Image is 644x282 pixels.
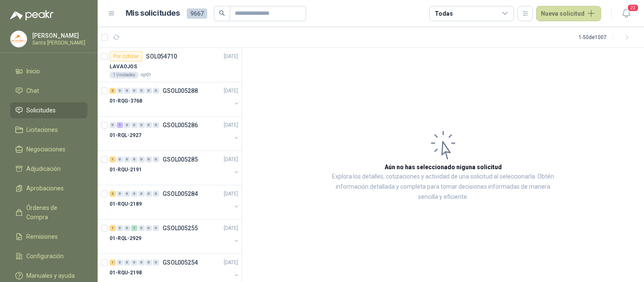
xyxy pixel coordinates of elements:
[153,88,159,94] div: 0
[619,6,634,21] button: 22
[219,10,225,16] span: search
[10,248,87,264] a: Configuración
[110,189,240,216] a: 3 0 0 0 0 0 0 GSOL005284[DATE] 01-RQU-2189
[110,51,143,61] div: Por cotizar
[163,156,198,162] p: GSOL005285
[10,102,87,118] a: Solicitudes
[163,260,198,265] p: GSOL005254
[26,203,79,222] span: Órdenes de Compra
[117,260,123,265] div: 0
[26,145,65,154] span: Negociaciones
[124,156,130,162] div: 0
[146,260,152,265] div: 0
[26,271,75,280] span: Manuales y ayuda
[627,4,639,12] span: 22
[110,235,141,243] p: 01-RQL-2929
[146,156,152,162] div: 0
[10,200,87,225] a: Órdenes de Compra
[26,184,64,193] span: Aprobaciones
[153,191,159,197] div: 0
[163,225,198,231] p: GSOL005255
[153,122,159,128] div: 0
[131,156,138,162] div: 0
[26,86,39,95] span: Chat
[26,251,64,261] span: Configuración
[138,225,145,231] div: 0
[224,121,238,129] p: [DATE]
[131,225,138,231] div: 1
[110,166,142,174] p: 01-RQU-2191
[126,7,180,20] h1: Mis solicitudes
[131,122,138,128] div: 0
[10,229,87,245] a: Remisiones
[10,161,87,177] a: Adjudicación
[10,63,87,79] a: Inicio
[187,8,207,19] span: 9667
[10,10,53,20] img: Logo peakr
[117,122,123,128] div: 1
[110,86,240,113] a: 3 0 0 0 0 0 0 GSOL005288[DATE] 01-RQG-3768
[327,172,559,202] p: Explora los detalles, cotizaciones y actividad de una solicitud al seleccionarla. Obtén informaci...
[117,191,123,197] div: 0
[26,67,40,76] span: Inicio
[138,191,145,197] div: 0
[26,164,61,173] span: Adjudicación
[224,224,238,232] p: [DATE]
[224,190,238,198] p: [DATE]
[10,122,87,138] a: Licitaciones
[138,122,145,128] div: 0
[435,9,453,18] div: Todas
[138,88,145,94] div: 0
[224,53,238,61] p: [DATE]
[141,72,151,78] p: rql01
[110,97,142,105] p: 01-RQG-3768
[26,232,58,241] span: Remisiones
[32,40,85,45] p: Santa [PERSON_NAME]
[110,223,240,250] a: 1 0 0 1 0 0 0 GSOL005255[DATE] 01-RQL-2929
[224,156,238,164] p: [DATE]
[224,87,238,95] p: [DATE]
[153,225,159,231] div: 0
[163,122,198,128] p: GSOL005286
[117,225,123,231] div: 0
[10,180,87,196] a: Aprobaciones
[224,259,238,267] p: [DATE]
[26,106,56,115] span: Solicitudes
[10,141,87,157] a: Negociaciones
[153,260,159,265] div: 0
[110,120,240,147] a: 0 1 0 0 0 0 0 GSOL005286[DATE] 01-RQL-2927
[163,88,198,94] p: GSOL005288
[110,88,116,94] div: 3
[117,156,123,162] div: 0
[32,33,85,39] p: [PERSON_NAME]
[10,83,87,99] a: Chat
[110,191,116,197] div: 3
[110,122,116,128] div: 0
[138,156,145,162] div: 0
[146,53,177,59] p: SOL054710
[146,191,152,197] div: 0
[536,6,601,21] button: Nueva solicitud
[110,200,142,208] p: 01-RQU-2189
[110,154,240,181] a: 1 0 0 0 0 0 0 GSOL005285[DATE] 01-RQU-2191
[110,260,116,265] div: 1
[124,225,130,231] div: 0
[146,88,152,94] div: 0
[163,191,198,197] p: GSOL005284
[131,260,138,265] div: 0
[124,260,130,265] div: 0
[110,225,116,231] div: 1
[117,88,123,94] div: 0
[124,122,130,128] div: 0
[153,156,159,162] div: 0
[131,88,138,94] div: 0
[124,88,130,94] div: 0
[146,225,152,231] div: 0
[110,72,139,78] div: 1 Unidades
[579,31,634,44] div: 1 - 50 de 1007
[26,125,58,134] span: Licitaciones
[124,191,130,197] div: 0
[110,156,116,162] div: 1
[110,63,137,71] p: LAVAOJOS
[146,122,152,128] div: 0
